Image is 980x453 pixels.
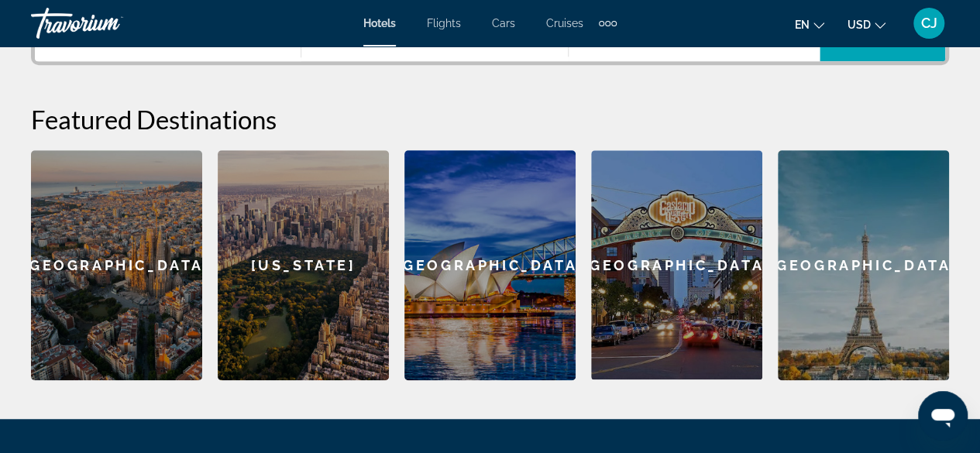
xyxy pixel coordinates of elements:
[778,150,949,380] a: [GEOGRAPHIC_DATA]
[35,5,945,61] div: Search widget
[31,104,949,135] h2: Featured Destinations
[909,7,949,39] button: User Menu
[795,19,810,31] span: en
[301,5,568,61] button: Check in and out dates
[921,15,937,31] span: CJ
[363,17,396,29] a: Hotels
[599,11,617,36] button: Extra navigation items
[591,150,762,379] div: [GEOGRAPHIC_DATA]
[404,150,576,380] a: [GEOGRAPHIC_DATA]
[546,17,583,29] a: Cruises
[218,150,389,380] a: [US_STATE]
[848,13,885,36] button: Change currency
[427,17,461,29] a: Flights
[31,150,202,380] a: [GEOGRAPHIC_DATA]
[918,391,968,441] iframe: Button to launch messaging window
[848,19,871,31] span: USD
[591,150,762,380] a: [GEOGRAPHIC_DATA]
[492,17,515,29] a: Cars
[795,13,824,36] button: Change language
[31,3,186,43] a: Travorium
